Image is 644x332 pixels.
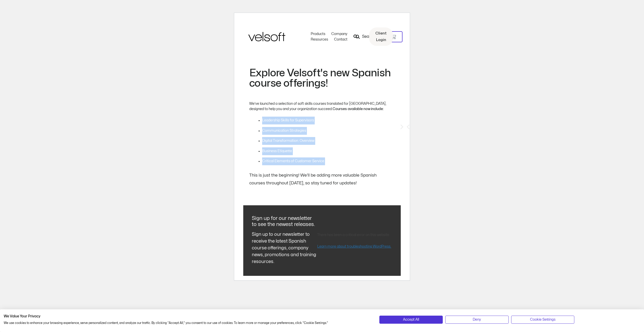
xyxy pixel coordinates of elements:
[249,101,390,112] p: We’ve launched a selection of soft skills courses translated for [GEOGRAPHIC_DATA], designed to h...
[399,124,405,130] div: Next
[308,37,331,42] a: ResourcesMenu Toggle
[252,215,317,227] h5: Sign up for our newsletter to see the newest releases.
[308,31,351,42] nav: Menu
[379,316,443,324] button: Accept all cookies
[445,316,509,324] button: Deny all cookies
[262,157,390,165] li: Critical Elements of Customer Service
[4,321,372,325] p: We use cookies to enhance your browsing experience, serve personalized content, and analyze our t...
[473,317,481,322] span: Deny
[530,317,555,322] span: Cookie Settings
[262,117,390,124] li: Leadership Skills for Supervisors
[317,245,391,248] a: Learn more about troubleshooting WordPress.
[308,31,328,37] a: ProductsMenu Toggle
[356,32,379,41] a: Search
[249,172,390,187] div: This is just the beginning! We’ll be adding more valuable Spanish courses throughout [DATE], so s...
[248,32,285,41] img: Velsoft Training Materials
[262,147,390,155] li: Business Etiquette
[317,232,391,238] p: There has been a critical error on this website.
[375,30,387,43] span: Client Login
[328,31,350,37] a: CompanyMenu Toggle
[249,68,393,89] h2: Explore Velsoft's new Spanish course offerings!
[511,316,575,324] button: Adjust cookie preferences
[4,314,372,319] h2: We Value Your Privacy
[403,317,419,322] span: Accept All
[262,127,390,135] li: Communication Strategies
[252,231,317,265] div: Sign up to our newsletter to receive the latest Spanish course offerings, company news, promotion...
[362,34,376,40] span: Search
[369,27,393,46] a: Client Login
[405,124,411,130] div: Previous
[331,37,350,42] a: ContactMenu Toggle
[262,137,390,145] li: Digital Transformation: Overview
[333,107,384,111] strong: Courses available now include:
